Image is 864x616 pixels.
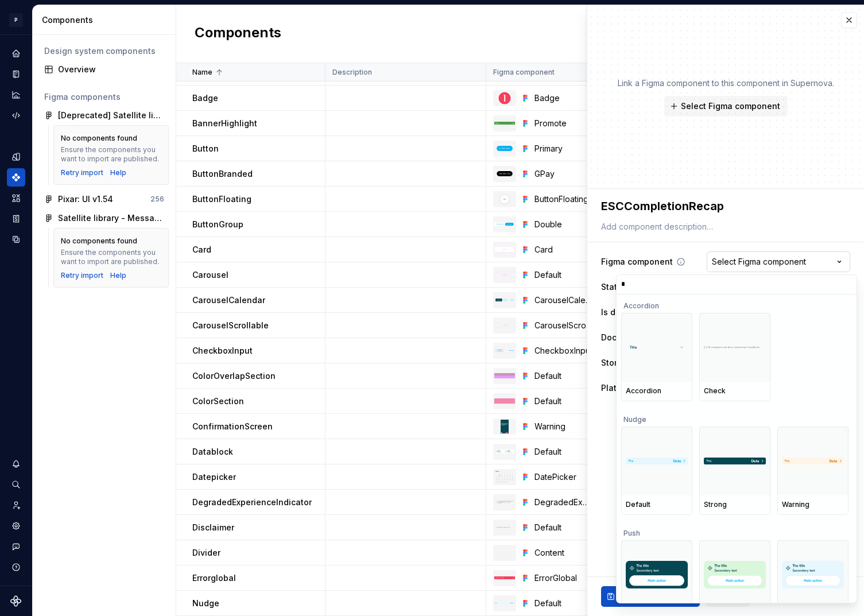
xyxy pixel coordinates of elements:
div: Accordion [621,295,848,313]
div: Nudge [621,408,848,427]
div: Accordion [626,386,688,396]
div: Strong [704,500,766,509]
div: Push [621,522,848,540]
div: Warning [782,500,844,509]
div: Check [704,386,766,396]
div: Default [626,500,688,509]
